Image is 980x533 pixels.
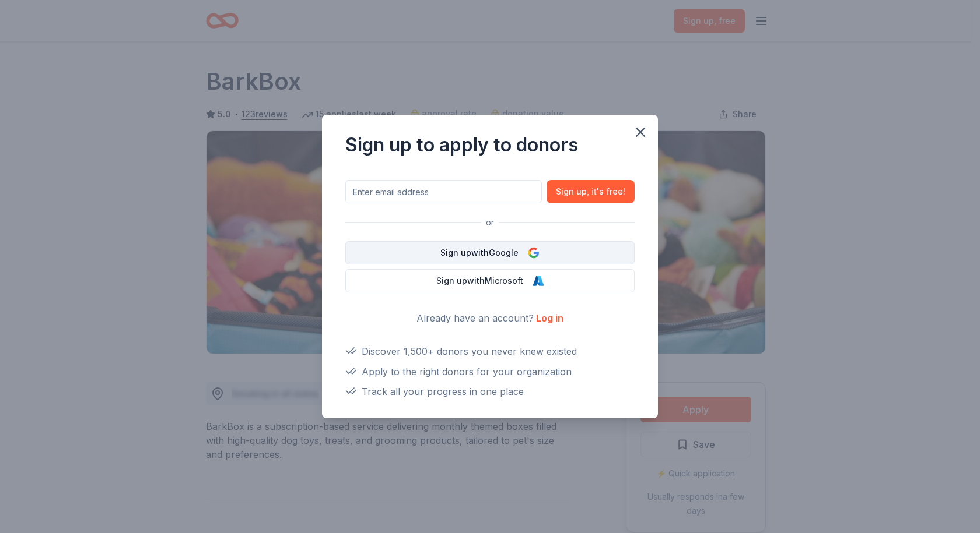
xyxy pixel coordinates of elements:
div: Track all your progress in one place [345,384,635,399]
div: Sign up to apply to donors [345,133,635,157]
div: Apply to the right donors for your organization [345,364,635,379]
button: Sign upwithGoogle [345,241,635,264]
span: , it ' s free! [587,185,625,199]
input: Enter email address [345,180,542,203]
button: Sign upwithMicrosoft [345,269,635,292]
button: Sign up, it's free! [547,180,635,203]
div: Discover 1,500+ donors you never knew existed [345,344,635,359]
img: Microsoft Logo [533,275,544,287]
a: Log in [536,312,563,324]
span: Already have an account? [416,312,534,324]
span: or [481,216,499,230]
img: Google Logo [528,247,540,259]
